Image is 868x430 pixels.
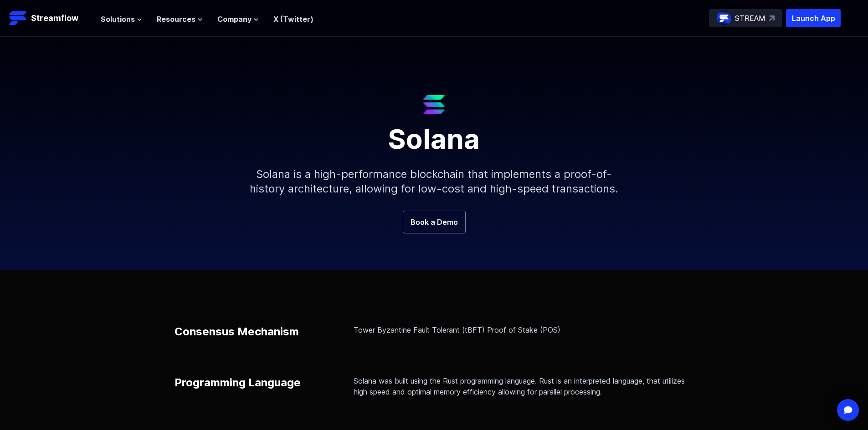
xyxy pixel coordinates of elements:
[837,399,859,421] div: Open Intercom Messenger
[403,211,466,233] a: Book a Demo
[217,14,259,25] button: Company
[273,15,313,24] a: X (Twitter)
[157,14,195,25] span: Resources
[238,152,630,211] p: Solana is a high-performance blockchain that implements a proof-of-history architecture, allowing...
[101,14,142,25] button: Solutions
[157,14,203,25] button: Resources
[175,375,301,390] p: Programming Language
[217,14,252,25] span: Company
[354,375,694,397] p: Solana was built using the Rust programming language. Rust is an interpreted language, that utili...
[101,14,135,25] span: Solutions
[786,9,841,27] button: Launch App
[769,15,775,21] img: top-right-arrow.svg
[9,9,27,27] img: Streamflow Logo
[216,114,653,152] h1: Solana
[709,9,782,27] a: STREAM
[735,13,765,24] p: STREAM
[354,324,694,335] p: Tower Byzantine Fault Tolerant (tBFT) Proof of Stake (POS)
[717,11,731,25] img: streamflow-logo-circle.png
[175,324,299,339] p: Consensus Mechanism
[423,95,445,114] img: Solana
[31,12,78,25] p: Streamflow
[9,9,92,27] a: Streamflow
